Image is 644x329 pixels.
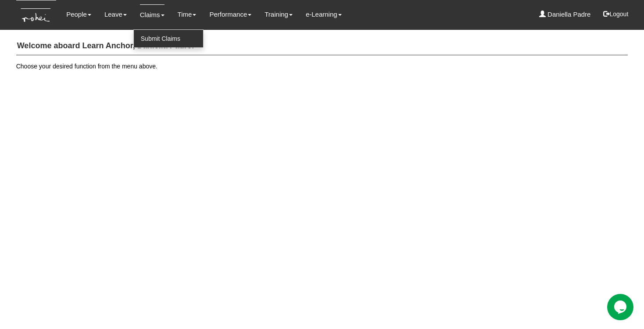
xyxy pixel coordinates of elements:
h4: Welcome aboard Learn Anchor, Daniella Padre! [16,37,628,55]
a: People [66,4,91,25]
button: Logout [597,4,634,25]
iframe: chat widget [607,294,635,320]
a: Performance [209,4,251,25]
a: Submit Claims [134,30,203,47]
a: e-Learning [306,4,342,25]
a: Claims [140,4,165,25]
a: Leave [104,4,127,25]
a: Training [265,4,293,25]
p: Choose your desired function from the menu above. [16,62,628,71]
a: Daniella Padre [539,4,591,25]
a: Time [178,4,197,25]
img: KTs7HI1dOZG7tu7pUkOpGGQAiEQAiEQAj0IhBB1wtXDg6BEAiBEAiBEAiB4RGIoBtemSRFIRACIRACIRACIdCLQARdL1w5OAR... [16,0,56,30]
